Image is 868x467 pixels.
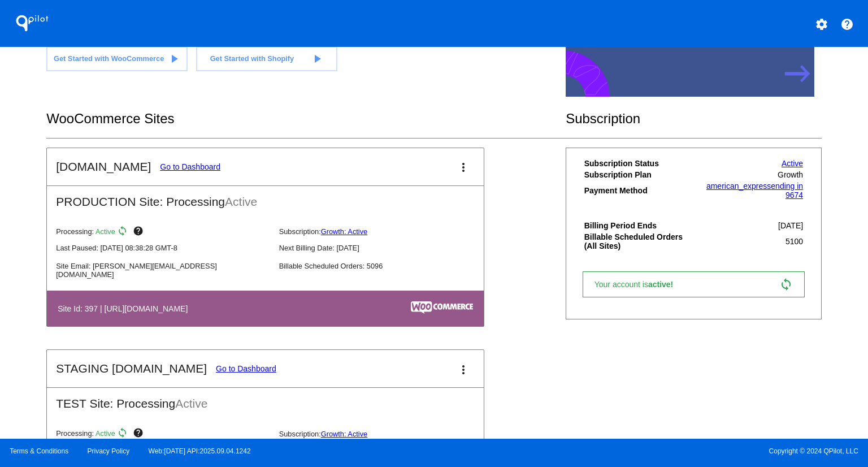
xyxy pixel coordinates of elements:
[96,227,115,236] span: Active
[583,271,805,297] a: Your account isactive! sync
[279,430,493,438] p: Subscription:
[10,12,55,34] h1: QPilot
[133,226,146,239] mat-icon: help
[196,46,337,71] a: Get Started with Shopify
[779,278,793,291] mat-icon: sync
[117,427,131,441] mat-icon: sync
[840,18,854,31] mat-icon: help
[457,363,470,377] mat-icon: more_vert
[566,111,822,127] h2: Subscription
[47,186,484,209] h2: PRODUCTION Site: Processing
[584,181,694,200] th: Payment Method
[56,244,270,252] p: Last Paused: [DATE] 08:38:28 GMT-8
[706,181,803,200] a: american_expressending in 9674
[167,52,181,66] mat-icon: play_arrow
[321,430,368,438] a: Growth: Active
[785,237,803,246] span: 5100
[778,221,803,230] span: [DATE]
[778,170,803,179] span: Growth
[584,158,694,168] th: Subscription Status
[117,226,131,239] mat-icon: sync
[10,447,68,455] a: Terms & Conditions
[411,301,473,314] img: c53aa0e5-ae75-48aa-9bee-956650975ee5
[706,181,771,191] span: american_express
[133,427,146,441] mat-icon: help
[648,280,679,289] span: active!
[56,262,270,279] p: Site Email: [PERSON_NAME][EMAIL_ADDRESS][DOMAIN_NAME]
[58,304,193,313] h4: Site Id: 397 | [URL][DOMAIN_NAME]
[216,364,276,373] a: Go to Dashboard
[594,280,685,289] span: Your account is
[444,447,858,455] span: Copyright © 2024 QPilot, LLC
[210,54,294,63] span: Get Started with Shopify
[279,262,493,270] p: Billable Scheduled Orders: 5096
[56,226,270,239] p: Processing:
[815,18,828,31] mat-icon: settings
[584,220,694,231] th: Billing Period Ends
[175,397,207,410] span: Active
[160,162,220,171] a: Go to Dashboard
[47,388,484,410] h2: TEST Site: Processing
[46,46,188,71] a: Get Started with WooCommerce
[56,427,270,441] p: Processing:
[279,244,493,252] p: Next Billing Date: [DATE]
[56,160,151,174] h2: [DOMAIN_NAME]
[88,447,130,455] a: Privacy Policy
[279,227,493,236] p: Subscription:
[149,447,251,455] a: Web:[DATE] API:2025.09.04.1242
[584,170,694,180] th: Subscription Plan
[46,111,566,127] h2: WooCommerce Sites
[54,54,164,63] span: Get Started with WooCommerce
[321,227,368,236] a: Growth: Active
[96,430,115,438] span: Active
[56,362,207,375] h2: STAGING [DOMAIN_NAME]
[225,195,257,208] span: Active
[584,232,694,251] th: Billable Scheduled Orders (All Sites)
[457,161,470,174] mat-icon: more_vert
[782,159,803,168] a: Active
[310,52,324,66] mat-icon: play_arrow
